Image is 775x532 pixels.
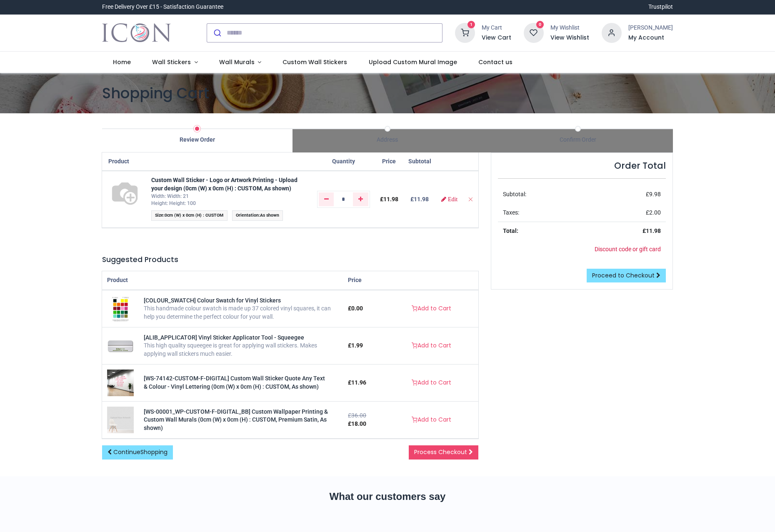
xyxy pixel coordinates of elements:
span: £ [348,379,366,386]
span: 2.00 [649,209,661,216]
span: £ [348,420,366,427]
img: [ALIB_APPLICATOR] Vinyl Sticker Applicator Tool - Squeegee [107,332,134,359]
span: 11.96 [351,379,366,386]
span: 1.99 [351,342,363,349]
span: Continue [113,448,167,456]
h2: What our customers say [102,490,673,504]
a: [ALIB_APPLICATOR] Vinyl Sticker Applicator Tool - Squeegee [144,334,304,341]
a: Process Checkout [409,445,478,460]
span: 0.00 [351,305,363,312]
span: Process Checkout [414,448,467,456]
a: 0 [524,29,544,35]
span: Wall Stickers [152,58,191,66]
td: Subtotal: [498,185,589,204]
div: My Wishlist [550,24,589,32]
a: Remove from cart [467,196,473,202]
span: [WS-74142-CUSTOM-F-DIGITAL] Custom Wall Sticker Quote Any Text & Colour - Vinyl Lettering (0cm (W... [144,375,325,390]
a: Logo of Icon Wall Stickers [102,21,171,45]
a: [COLOUR_SWATCH] Colour Swatch for Vinyl Stickers [144,297,281,304]
a: Add to Cart [406,339,457,353]
div: Review Order [102,136,292,144]
span: £ [348,305,363,312]
span: Contact us [478,58,512,66]
sup: 0 [536,21,544,29]
div: This handmade colour swatch is made up 37 colored vinyl squares, it can help you determine the pe... [144,305,338,321]
a: [WS-74142-CUSTOM-F-DIGITAL] Custom Wall Sticker Quote Any Text & Colour - Vinyl Lettering (0cm (W... [107,379,134,386]
span: 11.98 [414,196,429,202]
span: 0cm (W) x 0cm (H) : CUSTOM [165,212,223,218]
button: Submit [207,24,227,42]
div: This high quality squeegee is great for applying wall stickers. Makes applying wall stickers much... [144,342,338,358]
span: 18.00 [351,420,366,427]
b: £ [410,196,429,202]
span: : [151,210,227,221]
span: 11.98 [383,196,398,202]
a: [ALIB_APPLICATOR] Vinyl Sticker Applicator Tool - Squeegee [107,342,134,349]
span: Quantity [332,158,355,165]
span: Orientation [236,212,259,218]
a: Add to Cart [406,302,457,316]
a: Proceed to Checkout [587,269,666,283]
span: Size [155,212,163,218]
del: £ [348,412,366,419]
strong: £ [642,227,661,234]
a: View Wishlist [550,34,589,42]
h5: Suggested Products [102,255,478,265]
a: Trustpilot [648,3,673,11]
a: My Account [628,34,673,42]
a: Add to Cart [406,376,457,390]
div: Confirm Order [482,136,673,144]
span: £ [646,191,661,197]
span: Proceed to Checkout [592,271,655,280]
span: 11.98 [646,227,661,234]
span: Upload Custom Mural Image [369,58,457,66]
th: Price [375,152,403,171]
span: Custom Wall Stickers [282,58,347,66]
sup: 1 [467,21,475,29]
a: Remove one [319,192,334,206]
a: 1 [455,29,475,35]
div: My Cart [482,24,511,32]
a: [WS-00001_WP-CUSTOM-F-DIGITAL_BB] Custom Wallpaper Printing & Custom Wall Murals (0cm (W) x 0cm (... [144,408,328,431]
th: Product [102,152,146,171]
span: 9.98 [649,191,661,197]
th: Product [102,271,343,290]
span: £ [646,209,661,216]
div: Free Delivery Over £15 - Satisfaction Guarantee [102,3,223,11]
a: Wall Stickers [141,52,208,73]
a: Add to Cart [406,413,457,427]
th: Subtotal [403,152,436,171]
a: ContinueShopping [102,445,173,460]
h1: Shopping Cart [102,83,673,103]
span: : [232,210,283,221]
span: Width: Width: 21 [151,193,189,199]
span: £ [348,342,363,349]
td: Taxes: [498,204,589,222]
a: Custom Wall Sticker - Logo or Artwork Printing - Upload your design (0cm (W) x 0cm (H) : CUSTOM, ... [151,177,297,192]
a: [COLOUR_SWATCH] Colour Swatch for Vinyl Stickers [111,305,130,312]
th: Price [343,271,384,290]
a: Edit [441,196,457,202]
div: Address [292,136,483,144]
a: Wall Murals [208,52,272,73]
span: As shown [260,212,279,218]
img: [COLOUR_SWATCH] Colour Swatch for Vinyl Stickers [111,295,130,322]
a: Add one [353,192,368,206]
img: Icon Wall Stickers [102,21,171,45]
div: [PERSON_NAME] [628,24,673,32]
span: Height: Height: 100 [151,200,196,206]
strong: Total: [503,227,518,234]
h6: View Cart [482,34,511,42]
span: 36.00 [351,412,366,419]
a: Discount code or gift card [595,246,661,252]
img: [WS-00001_WP-CUSTOM-F-DIGITAL_BB] Custom Wallpaper Printing & Custom Wall Murals (0cm (W) x 0cm (... [107,407,134,433]
span: £ [380,196,398,202]
a: [WS-00001_WP-CUSTOM-F-DIGITAL_BB] Custom Wallpaper Printing & Custom Wall Murals (0cm (W) x 0cm (... [107,416,134,423]
img: S70398 - [WS-61914-CUSTOM-F-DIGITAL] Custom Wall Sticker - Logo or Artwork Printing - Upload your... [108,176,141,209]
